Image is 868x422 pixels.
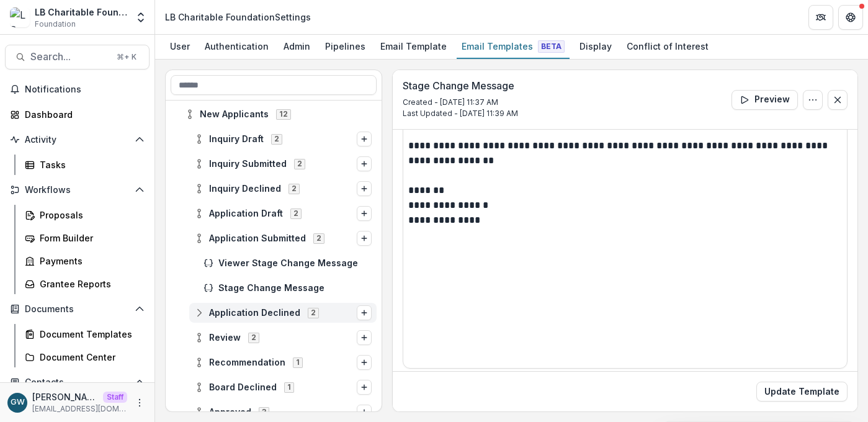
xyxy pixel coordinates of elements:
span: Inquiry Declined [209,184,281,194]
button: Options [357,305,372,320]
div: Admin [279,37,315,55]
h3: Stage Change Message [403,80,518,92]
span: 2 [313,233,324,243]
span: Approved [209,407,251,418]
div: ⌘ + K [114,50,139,64]
div: Recommendation1Options [189,352,377,372]
button: Open Documents [5,299,150,319]
button: Options [357,355,372,370]
div: Document Center [40,351,140,364]
span: Notifications [25,84,145,95]
div: Inquiry Submitted2Options [189,154,377,174]
a: Dashboard [5,104,150,125]
button: Open Workflows [5,180,150,200]
a: Tasks [20,155,150,175]
span: Activity [25,135,130,145]
button: Partners [808,5,833,30]
a: Email Template [375,35,452,59]
button: Options [357,405,372,420]
p: Last Updated - [DATE] 11:39 AM [403,108,518,119]
a: Display [575,35,617,59]
button: More [132,395,147,410]
div: Application Declined2Options [189,303,377,323]
div: Pipelines [320,37,370,55]
span: 2 [271,134,282,144]
div: Display [575,37,617,55]
div: Application Draft2Options [189,204,377,223]
button: Close [828,90,848,110]
button: Options [803,90,823,110]
div: Application Submitted2Options [189,228,377,248]
span: Inquiry Submitted [209,159,287,169]
div: LB Charitable Foundation [35,6,127,19]
span: Application Declined [209,308,300,318]
span: Viewer Stage Change Message [218,258,372,269]
div: Email Templates [457,37,570,55]
p: Created - [DATE] 11:37 AM [403,97,518,108]
button: Get Help [838,5,863,30]
button: Open Activity [5,130,150,150]
a: Email Templates Beta [457,35,570,59]
span: Search... [30,51,109,63]
div: Grantee Reports [40,277,140,290]
div: LB Charitable Foundation Settings [165,11,311,24]
div: New Applicants12 [180,104,377,124]
div: Grace Willig [11,398,25,406]
span: 3 [259,407,269,417]
span: Foundation [35,19,76,30]
button: Options [357,132,372,146]
div: Payments [40,254,140,267]
span: Application Draft [209,209,283,219]
button: Search... [5,45,150,70]
div: Inquiry Draft2Options [189,129,377,149]
span: 2 [290,209,302,218]
span: Review [209,333,241,343]
div: Form Builder [40,231,140,245]
span: Beta [538,40,565,53]
img: LB Charitable Foundation [10,7,30,27]
div: Dashboard [25,108,140,121]
a: Pipelines [320,35,370,59]
span: New Applicants [200,109,269,120]
a: User [165,35,195,59]
span: 1 [284,382,294,392]
span: 2 [308,308,319,318]
p: [PERSON_NAME] [32,390,98,403]
p: Staff [103,392,127,403]
span: 2 [289,184,300,194]
div: Proposals [40,209,140,222]
button: Open entity switcher [132,5,150,30]
span: Application Submitted [209,233,306,244]
span: 12 [276,109,291,119]
span: Stage Change Message [218,283,372,294]
div: Document Templates [40,328,140,341]
span: Contacts [25,377,130,388]
button: Options [357,380,372,395]
div: Stage Change Message [199,278,377,298]
div: Conflict of Interest [622,37,714,55]
p: [EMAIL_ADDRESS][DOMAIN_NAME] [32,403,127,415]
span: 2 [294,159,305,169]
a: Grantee Reports [20,274,150,294]
div: User [165,37,195,55]
span: 1 [293,357,303,367]
a: Conflict of Interest [622,35,714,59]
button: Options [357,330,372,345]
div: Authentication [200,37,274,55]
div: Board Declined1Options [189,377,377,397]
button: Options [357,156,372,171]
button: Preview [732,90,798,110]
span: 2 [248,333,259,343]
span: Workflows [25,185,130,195]
a: Admin [279,35,315,59]
a: Payments [20,251,150,271]
div: Viewer Stage Change Message [199,253,377,273]
span: Documents [25,304,130,315]
a: Document Templates [20,324,150,344]
button: Options [357,181,372,196]
span: Recommendation [209,357,285,368]
button: Notifications [5,79,150,99]
button: Options [357,206,372,221]
a: Form Builder [20,228,150,248]
a: Proposals [20,205,150,225]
